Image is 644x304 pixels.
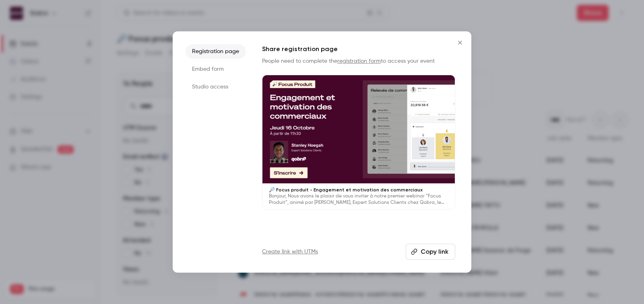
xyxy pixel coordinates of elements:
p: Bonjour, Nous avons le plaisir de vous inviter à notre premier webinar “Focus Produit”, animé par... [269,193,448,206]
button: Close [452,35,468,51]
li: Embed form [186,62,246,76]
button: Copy link [406,244,455,260]
li: Registration page [186,44,246,59]
p: 🔎 Focus produit - Engagement et motivation des commerciaux [269,187,448,193]
h1: Share registration page [262,44,455,54]
a: 🔎 Focus produit - Engagement et motivation des commerciauxBonjour, Nous avons le plaisir de vous ... [262,75,455,210]
p: People need to complete the to access your event [262,57,455,65]
a: registration form [337,58,381,64]
a: Create link with UTMs [262,248,318,256]
li: Studio access [186,80,246,94]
